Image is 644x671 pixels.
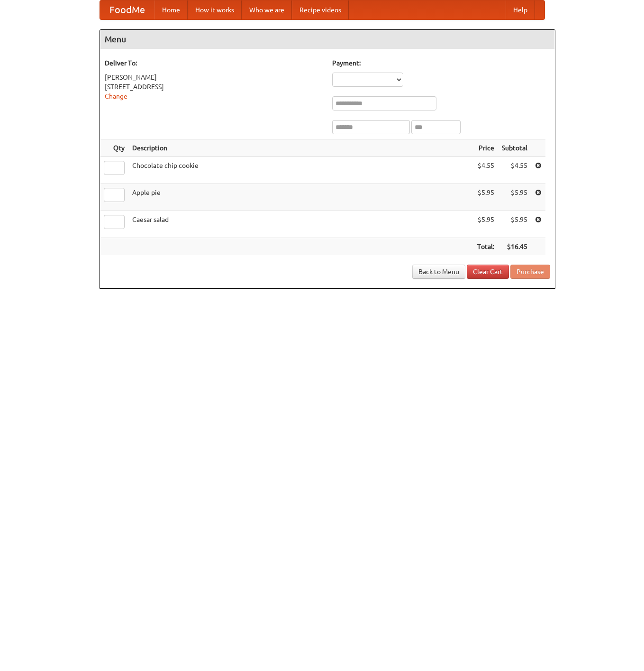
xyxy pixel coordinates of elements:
[100,30,555,49] h4: Menu
[105,73,323,82] div: [PERSON_NAME]
[105,82,323,92] div: [STREET_ADDRESS]
[154,0,188,19] a: Home
[498,184,531,211] td: $5.95
[100,139,128,157] th: Qty
[105,58,323,68] h5: Deliver To:
[510,265,550,279] button: Purchase
[188,0,242,19] a: How it works
[473,238,498,256] th: Total:
[473,184,498,211] td: $5.95
[292,0,349,19] a: Recipe videos
[473,139,498,157] th: Price
[498,238,531,256] th: $16.45
[467,265,509,279] a: Clear Cart
[473,157,498,184] td: $4.55
[498,211,531,238] td: $5.95
[128,211,473,238] td: Caesar salad
[412,265,465,279] a: Back to Menu
[473,211,498,238] td: $5.95
[100,0,154,19] a: FoodMe
[128,157,473,184] td: Chocolate chip cookie
[105,92,127,100] a: Change
[128,139,473,157] th: Description
[332,58,550,68] h5: Payment:
[242,0,292,19] a: Who we are
[506,0,535,19] a: Help
[498,139,531,157] th: Subtotal
[128,184,473,211] td: Apple pie
[498,157,531,184] td: $4.55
